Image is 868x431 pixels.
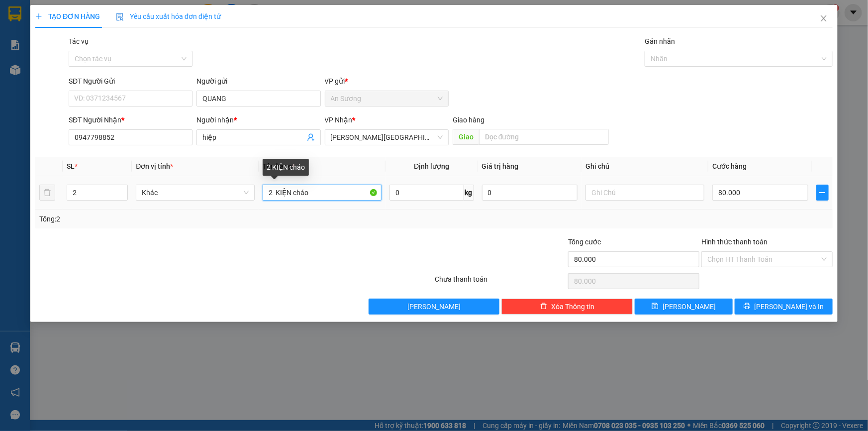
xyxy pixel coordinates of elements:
[817,189,828,197] span: plus
[464,185,474,201] span: kg
[712,162,747,170] span: Cước hàng
[820,14,828,22] span: close
[67,162,75,170] span: SL
[540,303,547,311] span: delete
[95,74,109,85] span: DĐ:
[414,162,449,170] span: Định lượng
[331,91,443,106] span: An Sương
[136,162,173,170] span: Đơn vị tính
[331,130,443,145] span: Dương Minh Châu
[95,8,119,19] span: Nhận:
[551,301,594,312] span: Xóa Thông tin
[307,133,315,141] span: user-add
[109,69,136,86] span: K13
[116,13,124,21] img: icon
[35,13,42,20] span: plus
[369,299,500,315] button: [PERSON_NAME]
[585,185,704,201] input: Ghi Chú
[196,114,320,125] div: Người nhận
[810,5,838,33] button: Close
[482,162,519,170] span: Giá trị hàng
[95,43,196,55] div: C DUNG
[568,238,601,246] span: Tổng cước
[701,238,768,246] label: Hình thức thanh toán
[816,185,829,201] button: plus
[39,185,55,201] button: delete
[652,303,659,311] span: save
[95,55,196,69] div: 0915038891
[479,129,609,145] input: Dọc đường
[8,9,24,20] span: Gửi:
[69,37,89,45] label: Tác vụ
[482,185,578,201] input: 0
[501,299,633,315] button: deleteXóa Thông tin
[196,76,320,87] div: Người gửi
[263,159,309,176] div: 2 KIỆN cháo
[69,114,193,125] div: SĐT Người Nhận
[735,299,833,315] button: printer[PERSON_NAME] và In
[116,12,221,20] span: Yêu cầu xuất hóa đơn điện tử
[744,303,751,311] span: printer
[645,37,675,45] label: Gán nhãn
[453,116,484,124] span: Giao hàng
[95,8,196,43] div: [PERSON_NAME][GEOGRAPHIC_DATA]
[407,301,461,312] span: [PERSON_NAME]
[434,274,568,291] div: Chưa thanh toán
[755,301,824,312] span: [PERSON_NAME] và In
[39,214,335,224] div: Tổng: 2
[8,8,88,20] div: An Sương
[663,301,716,312] span: [PERSON_NAME]
[142,185,249,200] span: Khác
[635,299,733,315] button: save[PERSON_NAME]
[325,76,449,87] div: VP gửi
[581,157,708,176] th: Ghi chú
[325,116,353,124] span: VP Nhận
[69,76,193,87] div: SĐT Người Gửi
[263,185,382,201] input: VD: Bàn, Ghế
[35,12,100,20] span: TẠO ĐƠN HÀNG
[453,129,479,145] span: Giao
